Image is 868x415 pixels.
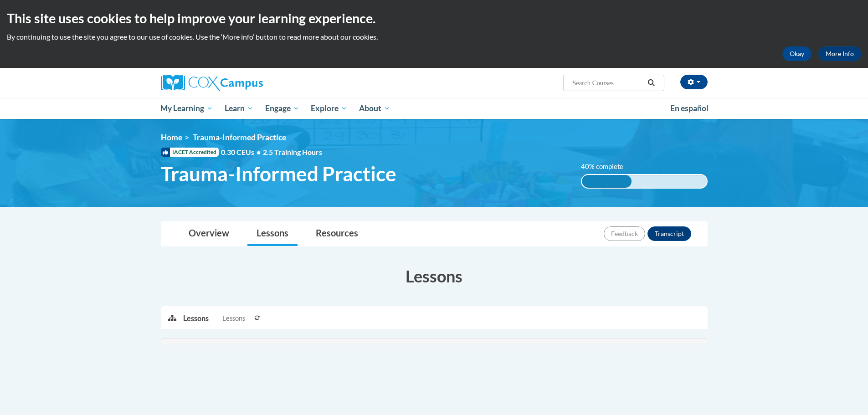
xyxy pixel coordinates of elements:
span: Trauma-Informed Practice [193,133,286,142]
span: Explore [311,103,347,114]
span: Learn [225,103,253,114]
button: Feedback [604,226,645,241]
label: 40% complete [581,162,633,172]
span: 0.30 CEUs [221,147,263,157]
div: 40% complete [582,175,632,188]
a: More Info [818,46,861,61]
a: Overview [180,222,238,246]
a: Home [161,133,182,142]
input: Search Courses [571,77,644,88]
p: By continuing to use the site you agree to our use of cookies. Use the ‘More info’ button to read... [7,32,861,42]
a: Lessons [247,222,298,246]
p: Lessons [183,313,209,323]
span: • [257,148,261,156]
a: My Learning [155,98,219,119]
span: About [359,103,390,114]
a: About [353,98,396,119]
div: Main menu [147,98,721,119]
a: Engage [259,98,305,119]
a: Explore [305,98,353,119]
button: Transcript [647,226,691,241]
span: My Learning [160,103,213,114]
h2: This site uses cookies to help improve your learning experience. [7,9,861,27]
span: Engage [265,103,299,114]
img: Cox Campus [161,75,263,91]
button: Okay [782,46,812,61]
button: Account Settings [680,75,708,89]
button: Search [644,77,658,88]
a: Cox Campus [161,75,334,91]
a: En español [664,99,714,118]
span: Lessons [222,313,245,323]
a: Learn [219,98,259,119]
span: En español [670,103,709,113]
span: IACET Accredited [161,148,219,157]
h3: Lessons [161,265,708,287]
span: Trauma-Informed Practice [161,162,396,186]
a: Resources [307,222,367,246]
span: 2.5 Training Hours [263,148,322,156]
